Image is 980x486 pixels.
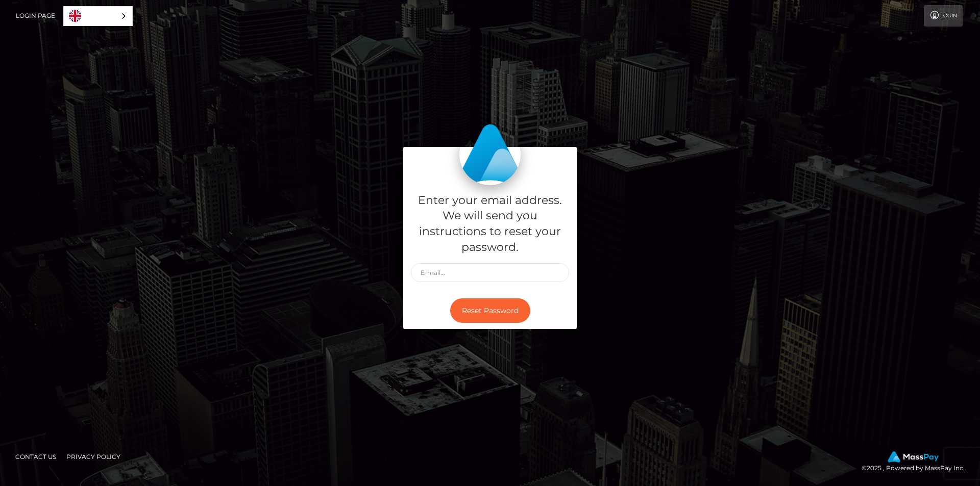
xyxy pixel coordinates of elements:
a: Privacy Policy [62,449,125,465]
a: Login Page [16,5,55,27]
h5: Enter your email address. We will send you instructions to reset your password. [411,193,569,255]
img: MassPay Login [459,124,521,185]
div: Language [63,6,133,26]
input: E-mail... [411,263,569,282]
aside: Language selected: English [63,6,133,26]
button: Reset Password [450,298,530,323]
a: English [64,7,132,25]
a: Login [924,5,963,27]
div: © 2025 , Powered by MassPay Inc. [862,451,972,474]
img: MassPay [888,451,939,463]
a: Contact Us [11,449,60,465]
